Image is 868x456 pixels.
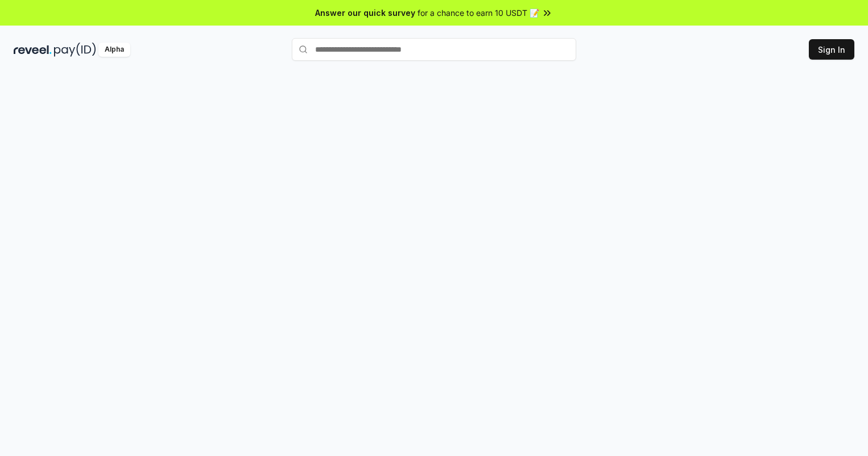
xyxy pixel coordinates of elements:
img: reveel_dark [14,43,52,57]
img: pay_id [54,43,96,57]
span: for a chance to earn 10 USDT 📝 [418,7,539,19]
button: Sign In [809,39,854,60]
span: Answer our quick survey [315,7,415,19]
div: Alpha [98,43,130,57]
